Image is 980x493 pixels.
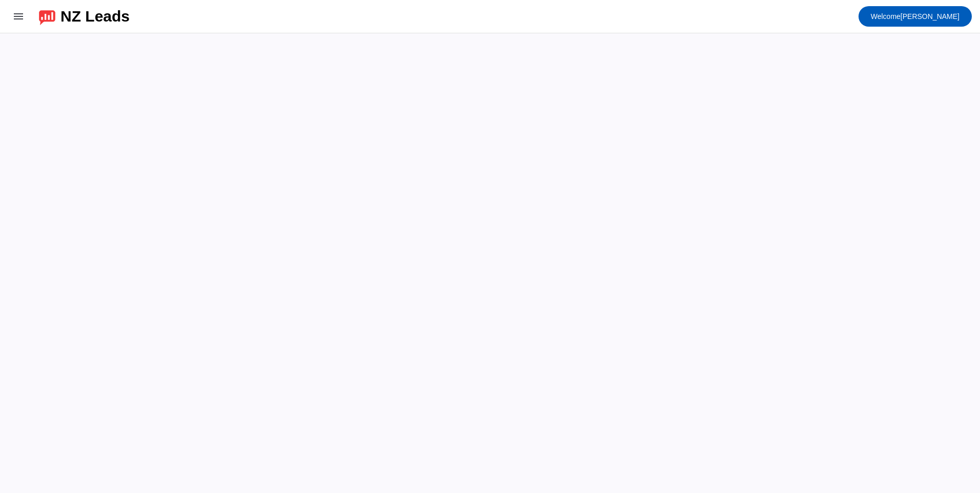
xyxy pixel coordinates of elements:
mat-icon: menu [12,10,25,23]
span: Welcome [871,12,901,20]
span: [PERSON_NAME] [871,9,959,24]
img: logo [39,8,55,25]
button: Welcome[PERSON_NAME] [859,6,972,27]
div: NZ Leads [60,9,130,24]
